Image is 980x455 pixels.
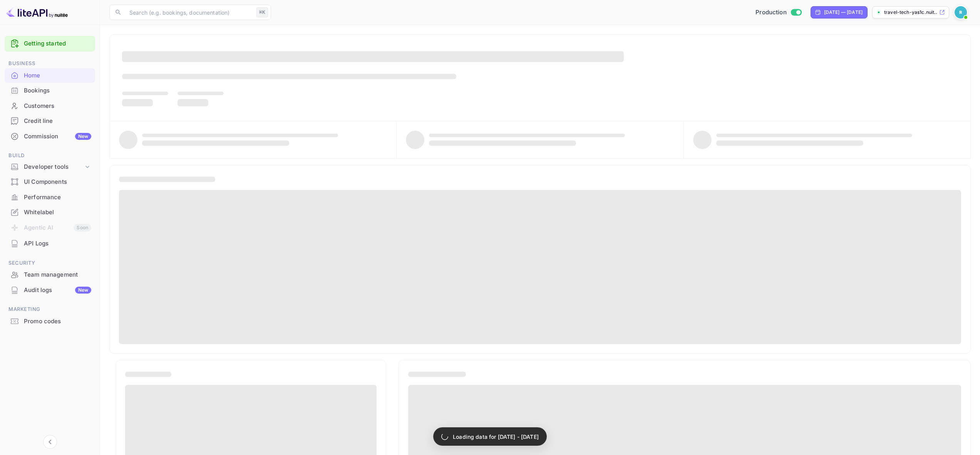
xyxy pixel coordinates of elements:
[5,205,95,220] div: Whitelabel
[24,39,91,48] a: Getting started
[43,435,57,449] button: Collapse navigation
[24,178,91,186] div: UI Components
[5,175,95,190] div: UI Components
[5,283,95,298] div: Audit logsNew
[5,314,95,329] div: Promo codes
[5,114,95,128] a: Credit line
[5,205,95,219] a: Whitelabel
[824,9,863,16] div: [DATE] — [DATE]
[6,6,68,18] img: LiteAPI logo
[5,283,95,297] a: Audit logsNew
[5,129,95,144] div: CommissionNew
[5,36,95,52] div: Getting started
[884,9,938,16] p: travel-tech-yas1c.nuit...
[5,314,95,328] a: Promo codes
[24,208,91,217] div: Whitelabel
[5,190,95,204] a: Performance
[5,59,95,68] span: Business
[5,68,95,82] a: Home
[75,133,91,140] div: New
[5,129,95,143] a: CommissionNew
[24,102,91,111] div: Customers
[75,287,91,294] div: New
[24,132,91,141] div: Commission
[5,190,95,205] div: Performance
[256,7,268,17] div: ⌘K
[24,71,91,80] div: Home
[5,305,95,314] span: Marketing
[125,5,253,20] input: Search (e.g. bookings, documentation)
[24,163,84,171] div: Developer tools
[5,259,95,267] span: Security
[5,83,95,97] a: Bookings
[756,8,787,17] span: Production
[24,193,91,202] div: Performance
[5,83,95,98] div: Bookings
[5,99,95,114] div: Customers
[5,236,95,251] div: API Logs
[5,267,95,282] a: Team management
[5,114,95,129] div: Credit line
[5,99,95,113] a: Customers
[752,8,804,17] div: Switch to Sandbox mode
[5,236,95,250] a: API Logs
[24,239,91,248] div: API Logs
[5,175,95,189] a: UI Components
[5,68,95,83] div: Home
[24,286,91,295] div: Audit logs
[24,317,91,326] div: Promo codes
[453,433,539,441] p: Loading data for [DATE] - [DATE]
[5,151,95,160] span: Build
[5,160,95,174] div: Developer tools
[5,267,95,282] div: Team management
[955,6,967,18] img: Revolut
[24,86,91,95] div: Bookings
[24,270,91,279] div: Team management
[24,117,91,126] div: Credit line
